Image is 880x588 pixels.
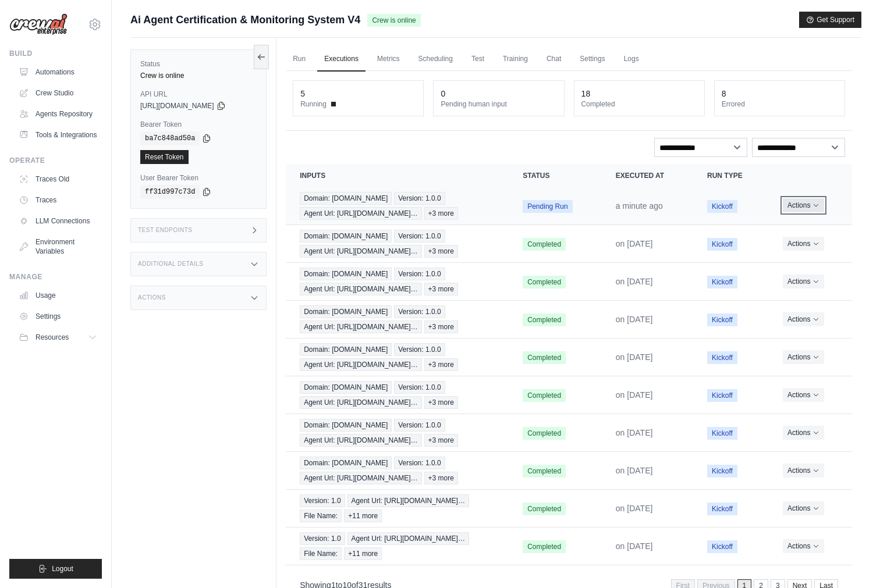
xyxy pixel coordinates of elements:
th: Run Type [693,164,769,187]
div: 5 [300,88,305,99]
time: September 29, 2025 at 13:16 WEST [616,201,663,211]
span: Completed [523,540,566,553]
a: Run [286,47,313,72]
span: +3 more [424,396,458,409]
h3: Actions [138,294,166,301]
span: Completed [523,465,566,477]
a: Agents Repository [14,105,102,123]
span: Ai Agent Certification & Monitoring System V4 [130,12,360,28]
time: September 21, 2025 at 21:56 WEST [616,466,653,475]
a: Test [464,47,491,72]
a: View execution details for Domain [300,381,495,409]
th: Inputs [286,164,509,187]
th: Status [509,164,602,187]
span: Agent Url: [URL][DOMAIN_NAME]… [347,532,469,545]
a: Logs [617,47,646,72]
span: Version: 1.0.0 [394,343,445,356]
span: Agent Url: [URL][DOMAIN_NAME]… [300,358,421,371]
span: Kickoff [707,313,737,326]
span: Kickoff [707,465,737,477]
span: Completed [523,503,566,515]
div: 8 [722,88,726,99]
span: +3 more [424,283,458,295]
span: Completed [523,238,566,251]
span: Pending Run [523,200,572,213]
span: Version: 1.0.0 [394,457,445,469]
span: Domain: [DOMAIN_NAME] [300,268,392,280]
a: Training [496,47,535,72]
a: View execution details for Domain [300,268,495,295]
dt: Pending human input [441,99,556,109]
span: Completed [523,427,566,440]
div: 0 [441,88,445,99]
a: LLM Connections [14,212,102,230]
a: View execution details for Domain [300,343,495,371]
span: Agent Url: [URL][DOMAIN_NAME]… [300,245,421,258]
span: Kickoff [707,427,737,440]
span: +3 more [424,320,458,333]
span: Agent Url: [URL][DOMAIN_NAME]… [300,320,421,333]
span: [URL][DOMAIN_NAME] [140,101,214,111]
span: Completed [523,313,566,326]
time: September 22, 2025 at 13:03 WEST [616,315,653,324]
label: Status [140,59,257,69]
a: Metrics [370,47,407,72]
span: +3 more [424,245,458,258]
span: Domain: [DOMAIN_NAME] [300,381,392,394]
span: Kickoff [707,351,737,364]
span: Completed [523,276,566,288]
div: Build [9,49,102,58]
span: Version: 1.0.0 [394,268,445,280]
time: September 15, 2025 at 12:52 WEST [616,504,653,513]
span: +3 more [424,358,458,371]
a: View execution details for Domain [300,230,495,258]
span: +11 more [344,547,382,560]
button: Actions for execution [783,426,824,440]
span: Kickoff [707,389,737,402]
button: Actions for execution [783,350,824,364]
a: View execution details for Domain [300,305,495,333]
span: Domain: [DOMAIN_NAME] [300,192,392,205]
h3: Test Endpoints [138,227,193,234]
button: Actions for execution [783,464,824,477]
th: Executed at [602,164,693,187]
a: Reset Token [140,150,189,164]
span: +11 more [344,509,382,522]
span: Version: 1.0.0 [394,192,445,205]
a: View execution details for Version [300,494,495,522]
span: Running [300,99,327,109]
span: Version: 1.0.0 [394,230,445,243]
div: Manage [9,272,102,281]
h3: Additional Details [138,261,203,268]
span: Agent Url: [URL][DOMAIN_NAME]… [300,207,421,220]
span: File Name: [300,509,342,522]
iframe: Chat Widget [822,532,880,588]
span: Domain: [DOMAIN_NAME] [300,343,392,356]
button: Actions for execution [783,388,824,402]
time: September 22, 2025 at 12:18 WEST [616,352,653,362]
a: Traces [14,191,102,209]
a: View execution details for Domain [300,192,495,220]
span: Kickoff [707,503,737,515]
time: September 15, 2025 at 11:33 WEST [616,541,653,551]
span: Version: 1.0 [300,494,345,507]
button: Actions for execution [783,198,824,212]
a: Executions [317,47,366,72]
span: Resources [36,333,69,342]
code: ff31d997c73d [140,185,200,199]
span: Logout [52,564,73,573]
div: Crew is online [140,71,257,80]
a: View execution details for Version [300,532,495,560]
button: Actions for execution [783,237,824,251]
a: Chat [540,47,568,72]
a: Tools & Integrations [14,126,102,144]
a: View execution details for Domain [300,457,495,484]
span: Domain: [DOMAIN_NAME] [300,305,392,318]
button: Get Support [799,12,861,28]
span: Domain: [DOMAIN_NAME] [300,230,392,243]
button: Actions for execution [783,539,824,553]
a: View execution details for Domain [300,419,495,447]
a: Crew Studio [14,84,102,102]
time: September 21, 2025 at 22:23 WEST [616,428,653,437]
span: Crew is online [367,14,420,27]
